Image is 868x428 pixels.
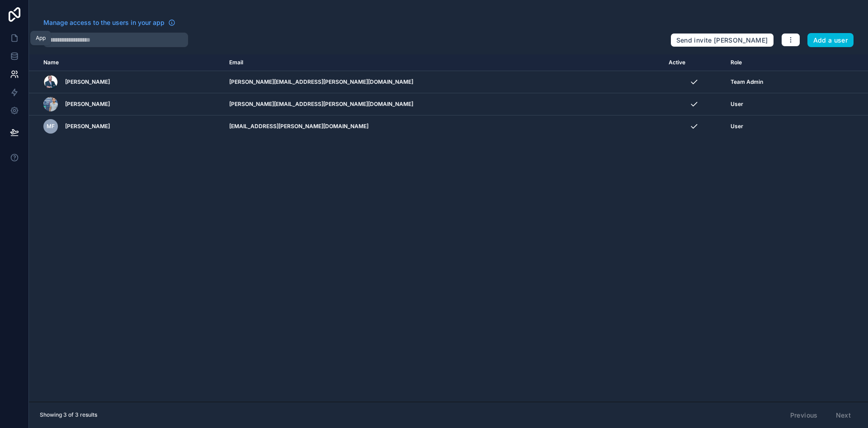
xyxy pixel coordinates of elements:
[224,54,663,71] th: Email
[29,54,224,71] th: Name
[670,33,774,48] button: Send invite [PERSON_NAME]
[807,33,854,48] button: Add a user
[43,18,175,27] a: Manage access to the users in your app
[65,101,110,108] span: [PERSON_NAME]
[29,54,868,402] div: scrollable content
[40,411,97,418] span: Showing 3 of 3 results
[224,115,663,138] td: [EMAIL_ADDRESS][PERSON_NAME][DOMAIN_NAME]
[43,18,165,27] span: Manage access to the users in your app
[47,123,55,130] span: MF
[725,54,823,71] th: Role
[224,93,663,115] td: [PERSON_NAME][EMAIL_ADDRESS][PERSON_NAME][DOMAIN_NAME]
[663,54,726,71] th: Active
[731,78,763,86] span: Team Admin
[36,34,46,42] div: App
[65,78,110,86] span: [PERSON_NAME]
[65,123,110,130] span: [PERSON_NAME]
[731,123,743,130] span: User
[224,71,663,93] td: [PERSON_NAME][EMAIL_ADDRESS][PERSON_NAME][DOMAIN_NAME]
[731,101,743,108] span: User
